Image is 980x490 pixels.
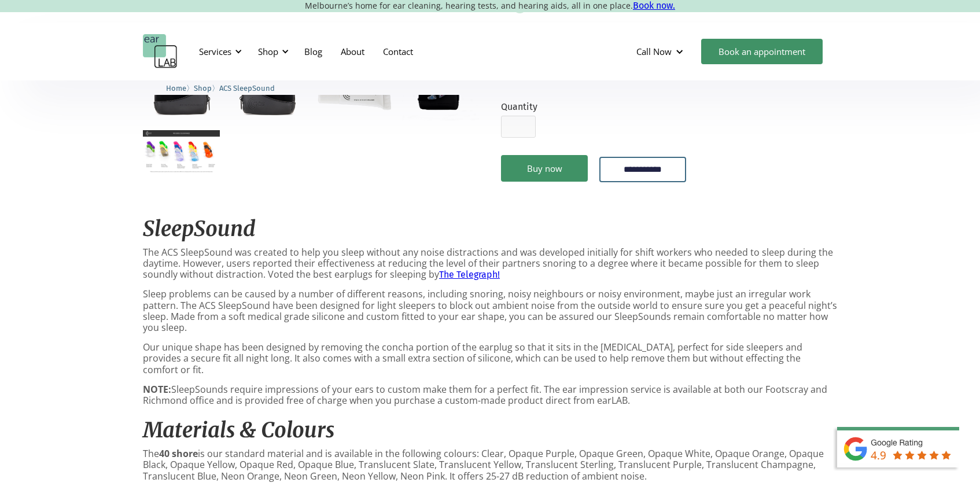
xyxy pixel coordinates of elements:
a: Blog [295,35,331,68]
a: ACS SleepSound [219,82,275,93]
strong: NOTE: [143,383,171,396]
p: SleepSounds require impressions of your ears to custom make them for a perfect fit. The ear impre... [143,384,837,406]
p: The ACS SleepSound was created to help you sleep without any noise distractions and was developed... [143,247,837,281]
div: Services [199,46,231,57]
div: Shop [251,34,292,69]
span: ACS SleepSound [219,84,275,93]
label: Quantity [501,101,537,112]
a: Home [166,82,186,93]
a: Contact [374,35,422,68]
p: Sleep problems can be caused by a number of different reasons, including snoring, noisy neighbour... [143,289,837,333]
strong: 40 shore [159,447,198,460]
span: Home [166,84,186,93]
span: Shop [194,84,212,93]
li: 〉 [166,82,194,94]
a: open lightbox [143,130,220,174]
div: Call Now [636,46,672,57]
div: Call Now [627,34,695,69]
em: Materials & Colours [143,417,334,443]
li: 〉 [194,82,219,94]
div: Services [192,34,245,69]
a: Book an appointment [701,39,823,64]
a: About [331,35,374,68]
a: The Telegraph! [439,269,500,280]
a: Buy now [501,155,588,182]
a: Shop [194,82,212,93]
div: Shop [258,46,278,57]
em: SleepSound [143,216,256,242]
a: home [143,34,178,69]
p: Our unique shape has been designed by removing the concha portion of the earplug so that it sits ... [143,342,837,375]
p: The is our standard material and is available in the following colours: Clear, Opaque Purple, Opa... [143,448,837,482]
